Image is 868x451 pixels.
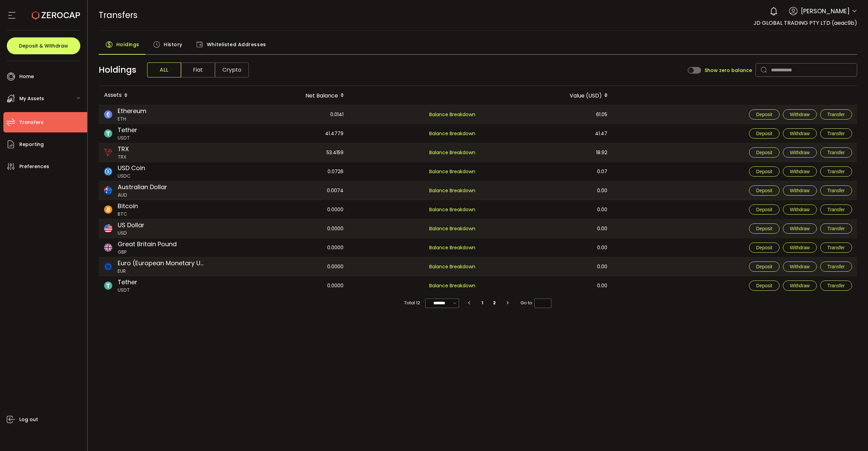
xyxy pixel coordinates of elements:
[827,283,845,288] span: Transfer
[481,105,613,124] div: 61.05
[118,258,206,268] span: Euro (European Monetary Unit)
[19,415,38,425] span: Log out
[207,38,266,51] span: Whitelisted Addresses
[783,147,817,158] button: Withdraw
[787,378,868,451] iframe: Chat Widget
[820,261,852,272] button: Transfer
[749,185,779,196] button: Deposit
[118,115,146,123] span: ETH
[218,200,349,219] div: 0.0000
[481,181,613,200] div: 0.00
[827,207,845,212] span: Transfer
[118,106,146,115] span: Ethereum
[756,245,772,250] span: Deposit
[481,143,613,162] div: 18.92
[820,204,852,215] button: Transfer
[481,90,613,101] div: Value (USD)
[756,131,772,136] span: Deposit
[404,298,420,308] span: Total 12
[790,226,810,231] span: Withdraw
[790,207,810,212] span: Withdraw
[827,112,845,117] span: Transfer
[749,204,779,215] button: Deposit
[19,162,49,172] span: Preferences
[827,188,845,193] span: Transfer
[783,185,817,196] button: Withdraw
[118,230,144,237] span: USD
[820,147,852,158] button: Transfer
[118,192,167,199] span: AUD
[429,111,475,118] span: Balance Breakdown
[790,245,810,250] span: Withdraw
[429,225,475,233] span: Balance Breakdown
[7,37,80,54] button: Deposit & Withdraw
[429,206,475,214] span: Balance Breakdown
[756,188,772,193] span: Deposit
[783,242,817,253] button: Withdraw
[827,131,845,136] span: Transfer
[790,188,810,193] span: Withdraw
[429,168,475,175] span: Balance Breakdown
[429,263,475,271] span: Balance Breakdown
[118,201,138,211] span: Bitcoin
[756,150,772,155] span: Deposit
[749,281,779,291] button: Deposit
[705,68,752,73] span: Show zero balance
[99,9,138,21] span: Transfers
[118,277,137,287] span: Tether
[116,38,139,51] span: Holdings
[118,211,138,218] span: BTC
[104,224,112,233] img: usd_portfolio.svg
[429,282,475,290] span: Balance Breakdown
[783,128,817,139] button: Withdraw
[118,287,137,294] span: USDT
[820,185,852,196] button: Transfer
[181,62,215,77] span: Fiat
[118,134,137,142] span: USDT
[820,109,852,120] button: Transfer
[118,173,145,180] span: USDC
[756,283,772,288] span: Deposit
[756,112,772,117] span: Deposit
[104,186,112,195] img: aud_portfolio.svg
[118,144,129,154] span: TRX
[19,72,34,82] span: Home
[756,207,772,212] span: Deposit
[481,238,613,257] div: 0.00
[783,223,817,234] button: Withdraw
[753,19,857,27] span: JD GLOBAL TRADING PTY LTD (aeac9b)
[118,239,177,249] span: Great Britain Pound
[481,219,613,238] div: 0.00
[756,226,772,231] span: Deposit
[104,243,112,252] img: gbp_portfolio.svg
[790,283,810,288] span: Withdraw
[790,112,810,117] span: Withdraw
[820,166,852,177] button: Transfer
[801,6,850,16] span: [PERSON_NAME]
[118,154,129,161] span: TRX
[820,281,852,291] button: Transfer
[827,245,845,250] span: Transfer
[820,128,852,139] button: Transfer
[783,261,817,272] button: Withdraw
[218,276,349,295] div: 0.0000
[218,238,349,257] div: 0.0000
[99,64,136,76] span: Holdings
[756,264,772,269] span: Deposit
[118,268,206,275] span: EUR
[99,90,218,101] div: Assets
[104,205,112,214] img: btc_portfolio.svg
[820,242,852,253] button: Transfer
[164,38,182,51] span: History
[783,166,817,177] button: Withdraw
[218,124,349,143] div: 41.4779
[756,169,772,174] span: Deposit
[481,200,613,219] div: 0.00
[218,105,349,124] div: 0.0141
[481,276,613,295] div: 0.00
[787,378,868,451] div: 聊天小组件
[827,150,845,155] span: Transfer
[790,150,810,155] span: Withdraw
[118,220,144,230] span: US Dollar
[749,109,779,120] button: Deposit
